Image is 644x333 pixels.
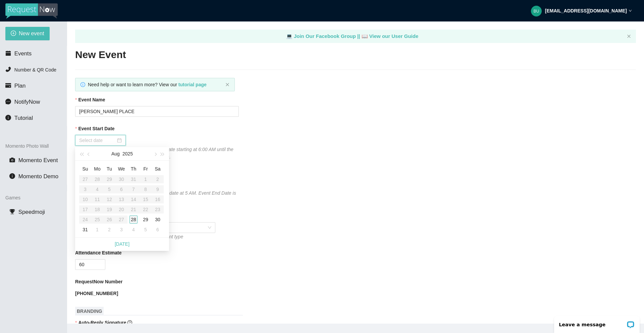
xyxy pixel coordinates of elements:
[127,215,140,225] td: 2025-08-28
[142,216,150,224] div: 29
[79,163,91,174] th: Su
[140,163,152,174] th: Fr
[80,82,85,87] span: info-circle
[127,163,140,174] th: Th
[75,147,233,159] i: Your event will accept text messages on this date starting at 6:00 AM until the Event End Date. E...
[18,173,58,180] span: Momento Demo
[5,50,11,56] span: calendar
[140,225,152,235] td: 2025-09-05
[14,67,56,73] span: Number & QR Code
[152,215,164,225] td: 2025-08-30
[5,27,50,40] button: plus-circleNew event
[122,147,133,160] button: 2025
[115,241,129,247] a: [DATE]
[5,99,11,104] span: message
[129,216,138,224] div: 28
[178,82,207,87] a: tutorial page
[78,320,126,325] b: Auto-Reply Signature
[545,8,627,13] strong: [EMAIL_ADDRESS][DOMAIN_NAME]
[5,66,11,72] span: phone
[105,226,113,234] div: 2
[78,96,105,103] b: Event Name
[79,137,116,144] input: Select date
[9,157,15,163] span: camera
[152,225,164,235] td: 2025-09-06
[5,115,11,121] span: info-circle
[91,225,103,235] td: 2025-09-01
[93,226,101,234] div: 1
[75,249,121,256] b: Attendance Estimate
[117,226,125,234] div: 3
[362,33,419,39] a: laptop View our User Guide
[103,163,115,174] th: Tu
[531,6,542,16] img: 07662e4d09af7917c33746ef8cd57b33
[286,33,292,39] span: laptop
[14,115,33,121] span: Tutorial
[154,216,162,224] div: 30
[115,225,127,235] td: 2025-09-03
[14,83,26,89] span: Plan
[14,99,40,105] span: NotifyNow
[75,291,118,296] b: [PHONE_NUMBER]
[154,226,162,234] div: 6
[19,29,44,38] span: New event
[78,125,114,132] b: Event Start Date
[127,320,132,325] span: question-circle
[629,9,632,12] span: down
[18,209,45,215] span: Speedmoji
[18,157,58,163] span: Momento Event
[111,147,120,160] button: Aug
[225,83,229,87] button: close
[5,83,11,88] span: credit-card
[11,31,16,37] span: plus-circle
[140,215,152,225] td: 2025-08-29
[103,225,115,235] td: 2025-09-02
[127,225,140,235] td: 2025-09-04
[9,209,15,215] span: trophy
[5,3,58,19] img: RequestNow
[75,307,104,316] span: BRANDING
[88,82,207,87] span: Need help or want to learn more? View our
[152,163,164,174] th: Sa
[142,226,150,234] div: 5
[362,33,368,39] span: laptop
[75,106,239,117] input: Janet's and Mark's Wedding
[129,226,138,234] div: 4
[286,33,362,39] a: laptop Join Our Facebook Group ||
[75,48,636,62] h2: New Event
[14,50,32,57] span: Events
[550,312,644,333] iframe: LiveChat chat widget
[75,278,123,285] b: RequestNow Number
[627,34,631,39] button: close
[91,163,103,174] th: Mo
[81,226,89,234] div: 31
[79,225,91,235] td: 2025-08-31
[115,163,127,174] th: We
[9,173,15,179] span: info-circle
